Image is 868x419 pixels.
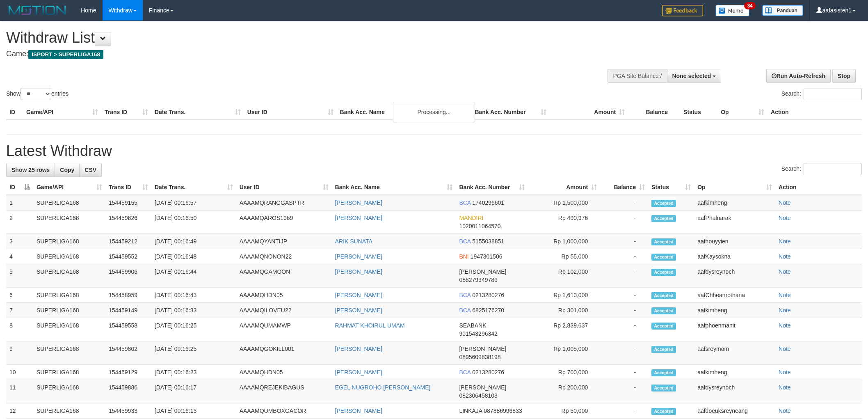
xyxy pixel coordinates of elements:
td: SUPERLIGA168 [33,234,105,249]
td: [DATE] 00:16:13 [151,403,236,419]
a: Note [779,292,791,298]
span: Copy 1020011064570 to clipboard [459,223,500,229]
td: aafdoeuksreyneang [694,403,775,419]
a: Note [779,408,791,414]
td: 8 [6,318,33,341]
h4: Game: [6,50,571,58]
td: SUPERLIGA168 [33,380,105,403]
span: Accepted [651,346,676,353]
td: 154459906 [105,264,151,288]
a: [PERSON_NAME] [335,408,382,414]
td: 11 [6,380,33,403]
a: Note [779,199,791,206]
td: 1 [6,195,33,211]
a: Show 25 rows [6,163,55,177]
th: Bank Acc. Name: activate to sort column ascending [332,180,456,195]
td: [DATE] 00:16:17 [151,380,236,403]
td: 7 [6,303,33,318]
img: Feedback.jpg [662,5,703,16]
td: 154459802 [105,341,151,365]
input: Search: [804,88,862,100]
span: Copy 1740296601 to clipboard [472,199,504,206]
td: 154459558 [105,318,151,341]
th: Amount [550,105,628,120]
th: Status [680,105,717,120]
td: Rp 1,500,000 [528,195,600,211]
span: MANDIRI [459,215,483,221]
td: [DATE] 00:16:49 [151,234,236,249]
td: Rp 1,000,000 [528,234,600,249]
td: Rp 55,000 [528,249,600,264]
td: aafKaysokna [694,249,775,264]
td: Rp 1,610,000 [528,288,600,303]
span: None selected [672,73,711,79]
td: SUPERLIGA168 [33,288,105,303]
th: Date Trans. [151,105,244,120]
th: Date Trans.: activate to sort column ascending [151,180,236,195]
td: SUPERLIGA168 [33,249,105,264]
a: Note [779,322,791,329]
span: Accepted [651,269,676,276]
td: AAAAMQHDN05 [236,365,332,380]
a: Note [779,384,791,391]
td: 6 [6,288,33,303]
th: Bank Acc. Name [337,105,472,120]
td: 154459212 [105,234,151,249]
td: 9 [6,341,33,365]
img: Button%20Memo.svg [715,5,750,16]
td: 154459826 [105,211,151,234]
td: aafphoenmanit [694,318,775,341]
span: Copy 087886996833 to clipboard [484,408,522,414]
span: Copy 6825176270 to clipboard [472,307,504,314]
a: ARIK SUNATA [335,238,372,245]
th: Action [775,180,862,195]
td: Rp 301,000 [528,303,600,318]
td: 12 [6,403,33,419]
td: 154459933 [105,403,151,419]
th: Amount: activate to sort column ascending [528,180,600,195]
span: SEABANK [459,322,486,329]
a: [PERSON_NAME] [335,268,382,275]
th: Action [767,105,862,120]
span: ISPORT > SUPERLIGA168 [28,50,103,59]
td: 10 [6,365,33,380]
a: [PERSON_NAME] [335,346,382,352]
td: Rp 700,000 [528,365,600,380]
a: Stop [832,69,856,83]
span: Accepted [651,238,676,245]
td: AAAAMQRANGGASPTR [236,195,332,211]
td: - [600,341,648,365]
td: - [600,211,648,234]
a: [PERSON_NAME] [335,199,382,206]
img: MOTION_logo.png [6,4,69,16]
td: [DATE] 00:16:50 [151,211,236,234]
a: Note [779,346,791,352]
img: panduan.png [762,5,803,16]
td: aafChheanrothana [694,288,775,303]
td: [DATE] 00:16:48 [151,249,236,264]
label: Show entries [6,88,69,100]
a: RAHMAT KHOIRUL UMAM [335,322,405,329]
td: 154459149 [105,303,151,318]
th: User ID [244,105,337,120]
td: [DATE] 00:16:57 [151,195,236,211]
label: Search: [781,88,862,100]
span: Accepted [651,323,676,330]
span: Accepted [651,200,676,207]
td: - [600,264,648,288]
td: AAAAMQHDN05 [236,288,332,303]
span: LINKAJA [459,408,482,414]
td: [DATE] 00:16:23 [151,365,236,380]
td: SUPERLIGA168 [33,318,105,341]
td: SUPERLIGA168 [33,341,105,365]
td: SUPERLIGA168 [33,211,105,234]
td: 3 [6,234,33,249]
td: Rp 2,839,637 [528,318,600,341]
td: aafPhalnarak [694,211,775,234]
td: AAAAMQAROS1969 [236,211,332,234]
a: Note [779,238,791,245]
span: BCA [459,292,471,298]
button: None selected [667,69,722,83]
span: BCA [459,199,471,206]
td: AAAAMQGAMOON [236,264,332,288]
